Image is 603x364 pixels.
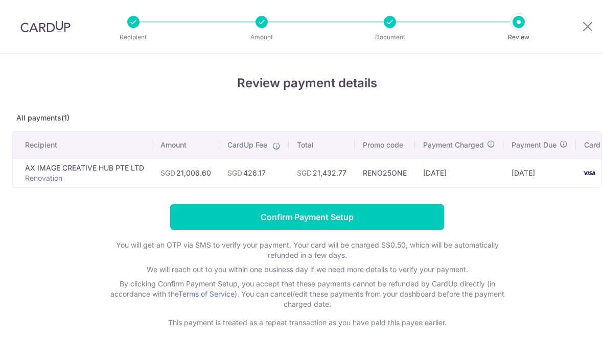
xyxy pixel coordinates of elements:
[355,132,415,158] th: Promo code
[103,318,512,328] p: This payment is treated as a repeat transaction as you have paid this payee earlier.
[219,158,289,187] td: 426.17
[152,132,219,158] th: Amount
[503,158,576,187] td: [DATE]
[227,140,267,150] span: CardUp Fee
[12,74,602,92] h4: Review payment details
[355,158,415,187] td: RENO25ONE
[481,32,556,42] p: Review
[170,204,444,230] input: Confirm Payment Setup
[13,158,152,187] td: AX IMAGE CREATIVE HUB PTE LTD
[224,32,299,42] p: Amount
[13,132,152,158] th: Recipient
[12,113,602,123] p: All payments(1)
[415,158,503,187] td: [DATE]
[289,158,355,187] td: 21,432.77
[579,167,599,179] img: <span class="translation_missing" title="translation missing: en.account_steps.new_confirm_form.b...
[96,32,171,42] p: Recipient
[103,240,512,260] p: You will get an OTP via SMS to verify your payment. Your card will be charged S$0.50, which will ...
[103,279,512,309] p: By clicking Confirm Payment Setup, you accept that these payments cannot be refunded by CardUp di...
[423,140,484,150] span: Payment Charged
[178,289,235,298] a: Terms of Service
[289,132,355,158] th: Total
[227,168,242,177] span: SGD
[352,32,428,42] p: Document
[297,168,312,177] span: SGD
[160,168,175,177] span: SGD
[20,20,71,33] img: CardUp
[512,140,556,150] span: Payment Due
[25,173,144,183] p: Renovation
[103,264,512,275] p: We will reach out to you within one business day if we need more details to verify your payment.
[152,158,219,187] td: 21,006.60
